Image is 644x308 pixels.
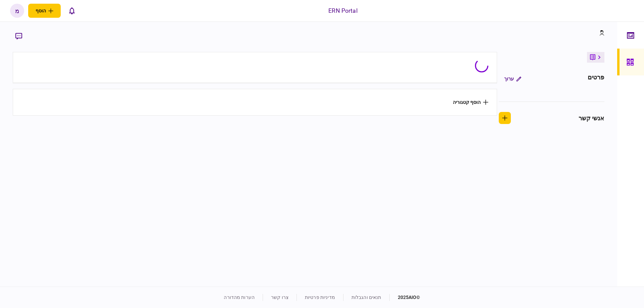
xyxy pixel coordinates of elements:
[10,4,24,18] button: מ
[579,114,604,123] div: אנשי קשר
[328,6,357,15] div: ERN Portal
[271,295,288,300] a: צרו קשר
[65,4,79,18] button: פתח רשימת התראות
[305,295,335,300] a: מדיניות פרטיות
[352,295,381,300] a: תנאים והגבלות
[453,100,488,105] button: הוסף קטגוריה
[499,73,527,85] button: ערוך
[28,4,61,18] button: פתח תפריט להוספת לקוח
[588,73,604,85] div: פרטים
[389,294,420,301] div: © 2025 AIO
[224,295,255,300] a: הערות מהדורה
